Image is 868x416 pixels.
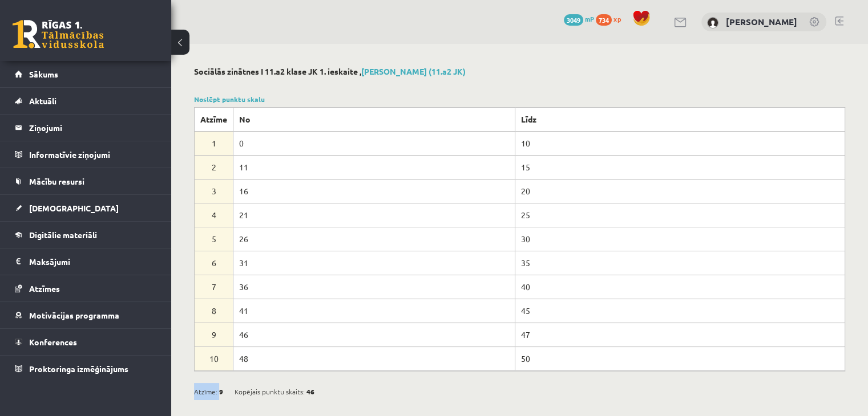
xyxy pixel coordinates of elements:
[564,14,583,26] span: 3049
[233,179,515,203] td: 16
[195,275,233,299] td: 7
[726,16,797,27] a: [PERSON_NAME]
[29,337,77,347] span: Konferences
[15,275,157,301] a: Atzīmes
[29,115,157,141] legend: Ziņojumi
[233,107,515,131] th: No
[29,283,60,293] span: Atzīmes
[219,383,223,400] span: 9
[707,17,718,28] img: Kristīne Lazda
[596,14,612,26] span: 734
[15,115,157,141] a: Ziņojumi
[194,67,845,76] h2: Sociālās zinātnes I 11.a2 klase JK 1. ieskaite ,
[29,176,84,186] span: Mācību resursi
[29,203,119,213] span: [DEMOGRAPHIC_DATA]
[29,96,56,106] span: Aktuāli
[15,168,157,194] a: Mācību resursi
[15,222,157,248] a: Digitālie materiāli
[195,299,233,323] td: 8
[515,275,845,299] td: 40
[515,131,845,155] td: 10
[233,275,515,299] td: 36
[596,14,627,23] a: 734 xp
[195,227,233,251] td: 5
[515,346,845,370] td: 50
[235,383,305,400] span: Kopējais punktu skaits:
[195,203,233,227] td: 4
[233,323,515,346] td: 46
[15,356,157,382] a: Proktoringa izmēģinājums
[233,203,515,227] td: 21
[15,141,157,168] a: Informatīvie ziņojumi
[29,141,157,168] legend: Informatīvie ziņojumi
[585,14,594,23] span: mP
[15,302,157,328] a: Motivācijas programma
[15,88,157,114] a: Aktuāli
[515,251,845,275] td: 35
[195,323,233,346] td: 9
[29,230,97,240] span: Digitālie materiāli
[195,179,233,203] td: 3
[15,195,157,221] a: [DEMOGRAPHIC_DATA]
[515,203,845,227] td: 25
[306,383,314,400] span: 46
[195,251,233,275] td: 6
[194,383,217,400] span: Atzīme:
[195,155,233,179] td: 2
[29,310,119,320] span: Motivācijas programma
[15,329,157,355] a: Konferences
[564,14,594,23] a: 3049 mP
[29,364,128,374] span: Proktoringa izmēģinājums
[515,323,845,346] td: 47
[233,227,515,251] td: 26
[195,346,233,370] td: 10
[515,179,845,203] td: 20
[194,95,265,104] a: Noslēpt punktu skalu
[29,248,157,275] legend: Maksājumi
[515,107,845,131] th: Līdz
[233,299,515,323] td: 41
[361,66,466,76] a: [PERSON_NAME] (11.a2 JK)
[613,14,621,23] span: xp
[195,107,233,131] th: Atzīme
[233,155,515,179] td: 11
[515,227,845,251] td: 30
[195,131,233,155] td: 1
[233,251,515,275] td: 31
[15,61,157,87] a: Sākums
[13,20,104,48] a: Rīgas 1. Tālmācības vidusskola
[233,346,515,370] td: 48
[29,69,58,79] span: Sākums
[233,131,515,155] td: 0
[515,299,845,323] td: 45
[515,155,845,179] td: 15
[15,248,157,275] a: Maksājumi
